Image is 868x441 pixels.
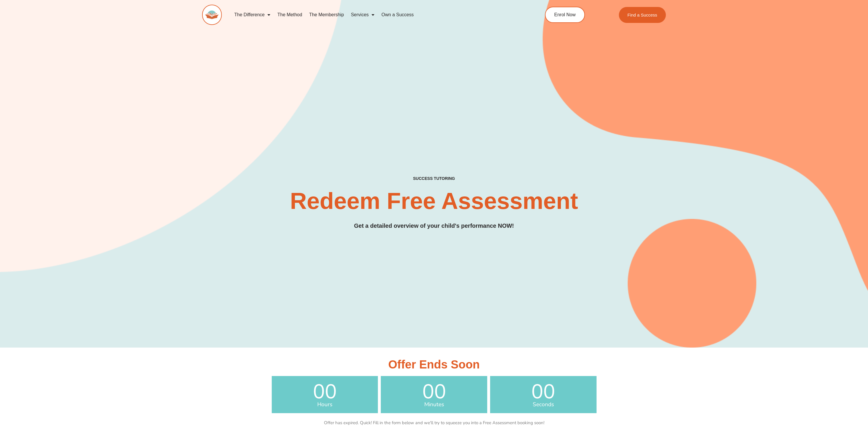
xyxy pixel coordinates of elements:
[272,402,378,407] span: Hours
[545,7,585,23] a: Enrol Now
[202,189,666,213] h2: Redeem Free Assessment
[381,382,487,402] span: 00
[381,402,487,407] span: Minutes
[365,176,503,181] h4: SUCCESS TUTORING​
[272,382,378,402] span: 00
[628,13,657,17] span: Find a Success
[306,8,347,21] a: The Membership
[378,8,417,21] a: Own a Success
[274,8,305,21] a: The Method
[231,8,274,21] a: The Difference
[272,413,597,433] div: Offer has expired. Quick! Fill in the form below and we'll try to squeeze you into a Free Assessm...
[490,382,597,402] span: 00
[202,221,666,230] h3: Get a detailed overview of your child's performance NOW!
[490,402,597,407] span: Seconds
[554,12,576,17] span: Enrol Now
[231,8,519,21] nav: Menu
[619,7,666,23] a: Find a Success
[272,359,597,370] h3: Offer Ends Soon
[347,8,378,21] a: Services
